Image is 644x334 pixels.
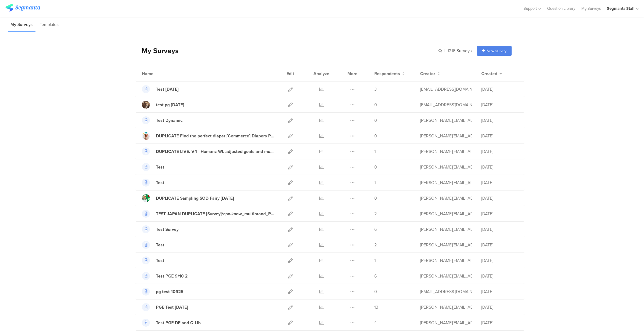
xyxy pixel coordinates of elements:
[374,148,376,155] span: 1
[420,133,472,139] div: riel@segmanta.com
[37,18,61,32] li: Templates
[481,320,518,326] div: [DATE]
[481,273,518,279] div: [DATE]
[420,195,472,201] div: raymund@segmanta.com
[142,132,275,140] a: DUPLICATE Find the perfect diaper [Commerce] Diapers Product Recommender
[481,71,502,77] button: Created
[374,226,377,233] span: 6
[142,288,183,296] a: pg test 10925
[420,164,472,170] div: riel@segmanta.com
[156,211,275,217] div: TEST JAPAN DUPLICATE [Survey]/cpn-know_multibrand_PG-5000yen-2507/
[156,320,201,326] div: Test PGE DE and Q Lib
[135,45,179,56] div: My Surveys
[346,66,359,81] div: More
[607,5,635,11] div: Segmanta Staff
[284,66,297,81] div: Edit
[142,85,179,93] a: Test [DATE]
[420,289,472,295] div: eliran@segmanta.com
[156,273,187,279] div: Test PGE 9/10 2
[481,102,518,108] div: [DATE]
[156,226,179,233] div: Test Survey
[481,164,518,170] div: [DATE]
[374,133,377,139] span: 0
[447,48,472,54] span: 1216 Surveys
[374,117,377,124] span: 0
[156,117,183,124] div: Test Dynamic
[420,257,472,264] div: riel@segmanta.com
[481,71,497,77] span: Created
[142,163,164,171] a: Test
[312,66,331,81] div: Analyze
[142,179,164,187] a: Test
[420,304,472,310] div: riel@segmanta.com
[374,71,400,77] span: Respondents
[374,304,378,310] span: 13
[374,71,405,77] button: Respondents
[481,117,518,124] div: [DATE]
[142,71,179,77] div: Name
[374,257,376,264] span: 1
[156,180,164,186] div: Test
[156,86,179,93] div: Test 10.08.25
[374,180,376,186] span: 1
[420,242,472,248] div: raymund@segmanta.com
[6,4,40,12] img: segmanta logo
[142,116,183,124] a: Test Dynamic
[481,133,518,139] div: [DATE]
[420,180,472,186] div: raymund@segmanta.com
[481,86,518,93] div: [DATE]
[374,289,377,295] span: 0
[481,257,518,264] div: [DATE]
[142,256,164,264] a: Test
[374,273,377,279] span: 6
[481,289,518,295] div: [DATE]
[8,18,35,32] li: My Surveys
[420,102,472,108] div: eliran@segmanta.com
[156,289,183,295] div: pg test 10925
[142,241,164,249] a: Test
[156,164,164,170] div: Test
[481,180,518,186] div: [DATE]
[156,195,234,201] div: DUPLICATE Sampling SOD Fairy Aug'25
[420,71,435,77] span: Creator
[374,164,377,170] span: 0
[142,303,188,311] a: PGE Test [DATE]
[481,211,518,217] div: [DATE]
[420,117,472,124] div: raymund@segmanta.com
[524,5,537,11] span: Support
[142,194,234,202] a: DUPLICATE Sampling SOD Fairy [DATE]
[420,148,472,155] div: riel@segmanta.com
[156,242,164,248] div: Test
[420,71,440,77] button: Creator
[487,48,506,54] span: New survey
[142,101,184,109] a: test pg [DATE]
[156,102,184,108] div: test pg 8oct 25
[481,148,518,155] div: [DATE]
[374,102,377,108] span: 0
[156,148,275,155] div: DUPLICATE LIVE. V4 - Humanz WL adjusted goals and multi paddle BSOD LP ua6eed
[142,147,275,155] a: DUPLICATE LIVE. V4 - Humanz WL adjusted goals and multi paddle BSOD LP ua6eed
[374,195,377,201] span: 0
[142,210,275,218] a: TEST JAPAN DUPLICATE [Survey]/cpn-know_multibrand_PG-5000yen-2507/
[420,211,472,217] div: riel@segmanta.com
[156,133,275,139] div: DUPLICATE Find the perfect diaper [Commerce] Diapers Product Recommender
[481,195,518,201] div: [DATE]
[420,273,472,279] div: raymund@segmanta.com
[142,272,187,280] a: Test PGE 9/10 2
[481,242,518,248] div: [DATE]
[481,304,518,310] div: [DATE]
[374,242,377,248] span: 2
[156,257,164,264] div: Test
[420,226,472,233] div: raymund@segmanta.com
[156,304,188,310] div: PGE Test 09.10.25
[443,48,446,54] span: |
[420,86,472,93] div: channelle@segmanta.com
[374,86,377,93] span: 3
[142,225,179,233] a: Test Survey
[374,211,377,217] span: 2
[142,319,201,327] a: Test PGE DE and Q Lib
[481,226,518,233] div: [DATE]
[420,320,472,326] div: raymund@segmanta.com
[374,320,377,326] span: 4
